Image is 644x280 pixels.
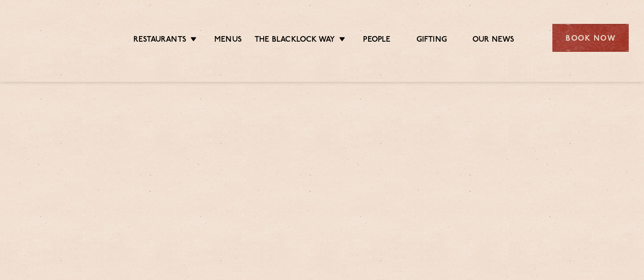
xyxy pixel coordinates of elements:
a: Menus [214,35,242,46]
a: Restaurants [133,35,186,46]
a: People [363,35,390,46]
a: The Blacklock Way [255,35,335,46]
a: Gifting [416,35,447,46]
div: Book Now [552,24,629,52]
img: svg%3E [15,10,100,67]
a: Our News [472,35,515,46]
